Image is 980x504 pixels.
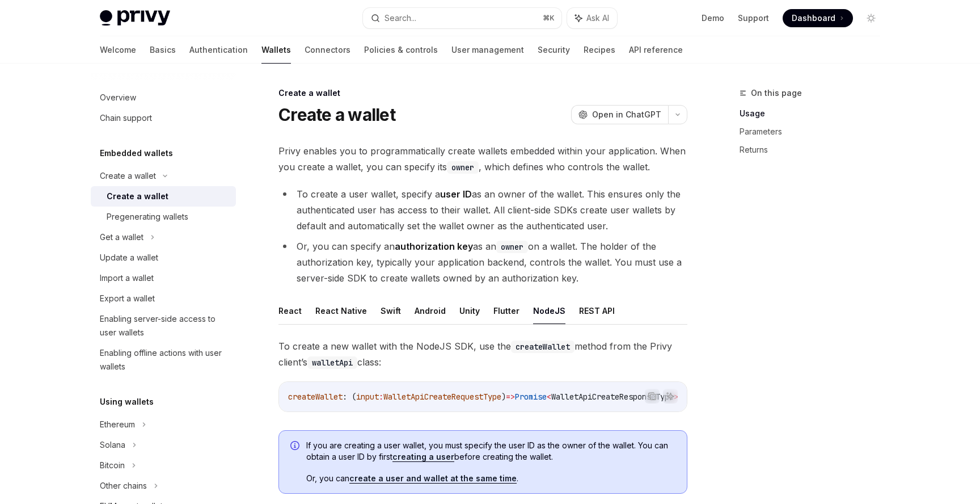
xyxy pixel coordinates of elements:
span: input [356,392,379,402]
span: If you are creating a user wallet, you must specify the user ID as the owner of the wallet. You c... [306,440,675,463]
a: Pregenerating wallets [91,207,236,227]
a: creating a user [392,452,454,462]
span: : [379,392,383,402]
a: Export a wallet [91,288,236,309]
span: ) [501,392,506,402]
a: Demo [702,12,724,24]
div: Create a wallet [278,87,687,99]
span: Ask AI [586,12,609,24]
a: Update a wallet [91,247,236,268]
div: Create a wallet [100,169,156,183]
span: Dashboard [792,12,835,24]
button: React [278,297,302,324]
a: Parameters [740,123,889,141]
div: Create a wallet [107,190,168,203]
div: Other chains [100,479,147,493]
a: Enabling offline actions with user wallets [91,343,236,377]
span: On this page [751,86,802,100]
button: Ask AI [567,8,617,28]
code: owner [496,241,528,253]
button: Ask AI [663,389,678,404]
span: < [547,392,551,402]
a: Enabling server-side access to user wallets [91,309,236,343]
a: Dashboard [783,9,853,27]
a: Connectors [305,36,350,64]
a: Policies & controls [364,36,438,64]
a: Wallets [261,36,291,64]
span: createWallet [288,392,343,402]
a: Usage [740,104,889,123]
button: Copy the contents from the code block [645,389,660,404]
button: Search...⌘K [363,8,561,28]
button: React Native [315,297,367,324]
span: => [506,392,515,402]
div: Get a wallet [100,230,143,244]
div: Enabling offline actions with user wallets [100,346,229,373]
a: Overview [91,87,236,108]
a: Support [738,12,769,24]
button: Android [415,297,446,324]
div: Bitcoin [100,459,125,472]
h5: Using wallets [100,395,154,409]
li: Or, you can specify an as an on a wallet. The holder of the authorization key, typically your app... [278,238,687,286]
a: Welcome [100,36,136,64]
a: Authentication [189,36,248,64]
a: create a user and wallet at the same time [349,473,517,484]
a: Returns [740,141,889,159]
div: Solana [100,438,125,452]
span: WalletApiCreateRequestType [383,392,501,402]
a: User management [451,36,524,64]
div: Update a wallet [100,251,158,264]
li: To create a user wallet, specify a as an owner of the wallet. This ensures only the authenticated... [278,186,687,234]
button: Swift [381,297,401,324]
div: Ethereum [100,418,135,431]
span: Open in ChatGPT [592,109,661,120]
code: owner [447,161,479,174]
button: Flutter [493,297,519,324]
span: To create a new wallet with the NodeJS SDK, use the method from the Privy client’s class: [278,338,687,370]
a: Security [538,36,570,64]
h1: Create a wallet [278,104,395,125]
button: NodeJS [533,297,565,324]
button: REST API [579,297,615,324]
a: Import a wallet [91,268,236,288]
svg: Info [290,441,302,452]
div: Import a wallet [100,271,154,285]
img: light logo [100,10,170,26]
div: Enabling server-side access to user wallets [100,312,229,339]
div: Search... [385,11,416,25]
a: Chain support [91,108,236,128]
a: Recipes [584,36,615,64]
button: Open in ChatGPT [571,105,668,124]
div: Export a wallet [100,292,155,305]
h5: Embedded wallets [100,146,173,160]
a: Basics [150,36,176,64]
span: Or, you can . [306,473,675,484]
code: createWallet [511,341,575,353]
a: API reference [629,36,683,64]
button: Unity [459,297,480,324]
strong: user ID [440,188,472,200]
button: Toggle dark mode [862,9,880,27]
div: Chain support [100,111,152,125]
span: Privy enables you to programmatically create wallets embedded within your application. When you c... [278,143,687,175]
span: : ( [343,392,356,402]
a: Create a wallet [91,186,236,207]
div: Overview [100,91,136,104]
strong: authorization key [395,241,473,252]
span: ⌘ K [543,14,555,23]
div: Pregenerating wallets [107,210,188,224]
span: WalletApiCreateResponseType [551,392,674,402]
span: Promise [515,392,547,402]
code: walletApi [307,356,357,369]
